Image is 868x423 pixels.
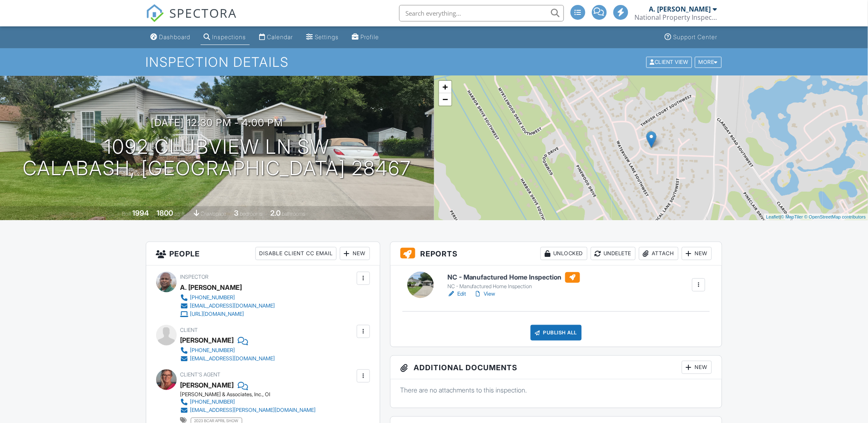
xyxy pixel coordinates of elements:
[174,211,186,217] span: sq. ft.
[282,211,305,217] span: bathrooms
[180,379,234,391] div: [PERSON_NAME]
[649,5,711,13] div: A. [PERSON_NAME]
[361,33,379,40] div: Profile
[180,302,275,310] a: [EMAIL_ADDRESS][DOMAIN_NAME]
[766,214,780,219] a: Leaflet
[190,303,275,309] div: [EMAIL_ADDRESS][DOMAIN_NAME]
[349,30,383,45] a: Profile
[180,406,316,414] a: [EMAIL_ADDRESS][PERSON_NAME][DOMAIN_NAME]
[180,281,242,294] div: A. [PERSON_NAME]
[170,4,237,21] span: SPECTORA
[447,283,580,290] div: NC - Manufactured Home Inspection
[682,361,712,374] div: New
[180,391,323,398] div: [PERSON_NAME] & Associates, Inc., OI
[662,30,721,45] a: Support Center
[146,242,380,266] h3: People
[635,13,717,21] div: National Property Inspections
[132,209,149,217] div: 1994
[180,274,209,280] span: Inspector
[805,214,866,219] a: © OpenStreetMap contributors
[474,290,496,298] a: View
[190,407,316,414] div: [EMAIL_ADDRESS][PERSON_NAME][DOMAIN_NAME]
[255,247,337,260] div: Disable Client CC Email
[190,294,235,301] div: [PHONE_NUMBER]
[540,247,587,260] div: Unlocked
[240,211,262,217] span: bedrooms
[447,272,580,283] h6: NC - Manufactured Home Inspection
[180,327,198,333] span: Client
[391,356,722,379] h3: Additional Documents
[201,30,250,45] a: Inspections
[180,398,316,406] a: [PHONE_NUMBER]
[391,242,722,266] h3: Reports
[180,371,221,378] span: Client's Agent
[439,81,452,93] a: Zoom in
[122,211,131,217] span: Built
[157,209,173,217] div: 1800
[439,93,452,106] a: Zoom out
[180,355,275,363] a: [EMAIL_ADDRESS][DOMAIN_NAME]
[531,325,582,341] div: Publish All
[303,30,342,45] a: Settings
[180,346,275,355] a: [PHONE_NUMBER]
[267,33,293,40] div: Calendar
[201,211,226,217] span: crawlspace
[151,117,283,128] h3: [DATE] 12:30 pm - 4:00 pm
[646,59,694,65] a: Client View
[400,385,712,395] p: There are no attachments to this inspection.
[270,209,281,217] div: 2.0
[159,33,191,40] div: Dashboard
[447,290,466,298] a: Edit
[146,55,723,69] h1: Inspection Details
[682,247,712,260] div: New
[234,209,239,217] div: 3
[781,214,803,219] a: © MapTiler
[213,33,246,40] div: Inspections
[399,5,564,21] input: Search everything...
[447,272,580,290] a: NC - Manufactured Home Inspection NC - Manufactured Home Inspection
[190,355,275,362] div: [EMAIL_ADDRESS][DOMAIN_NAME]
[764,214,868,221] div: |
[695,56,722,68] div: More
[646,56,692,68] div: Client View
[180,334,234,346] div: [PERSON_NAME]
[340,247,370,260] div: New
[256,30,297,45] a: Calendar
[23,136,411,180] h1: 1092 Clubview Ln SW Calabash, [GEOGRAPHIC_DATA] 28467
[180,294,275,302] a: [PHONE_NUMBER]
[591,247,636,260] div: Undelete
[190,311,244,317] div: [URL][DOMAIN_NAME]
[147,30,194,45] a: Dashboard
[180,310,275,318] a: [URL][DOMAIN_NAME]
[190,347,235,354] div: [PHONE_NUMBER]
[146,4,164,22] img: The Best Home Inspection Software - Spectora
[674,33,718,40] div: Support Center
[315,33,339,40] div: Settings
[190,399,235,405] div: [PHONE_NUMBER]
[639,247,678,260] div: Attach
[146,11,237,28] a: SPECTORA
